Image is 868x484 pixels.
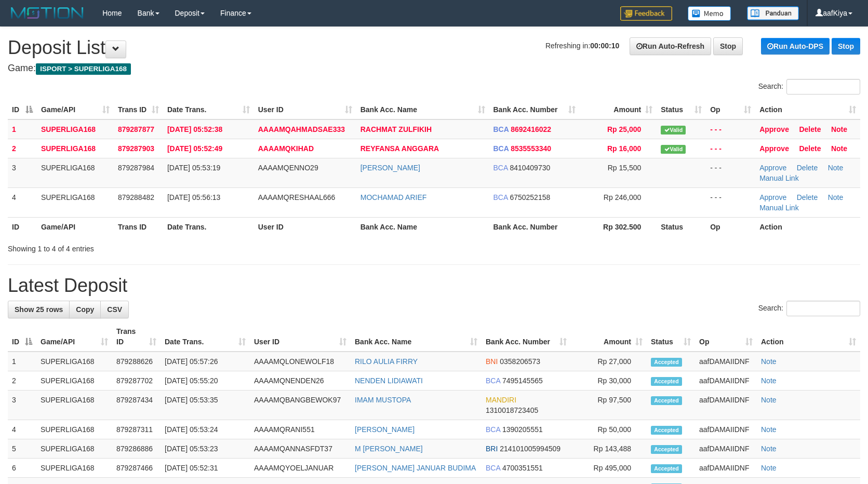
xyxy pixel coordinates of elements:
a: Note [831,125,847,133]
span: Copy 1310018723405 to clipboard [486,406,538,414]
td: aafDAMAIIDNF [695,420,757,439]
th: Bank Acc. Name [356,217,489,236]
th: Status: activate to sort column ascending [647,322,695,352]
span: 879288482 [118,193,154,201]
span: Copy 6750252158 to clipboard [510,193,550,201]
a: Stop [713,37,743,55]
th: Game/API: activate to sort column ascending [37,100,114,119]
span: Rp 25,000 [607,125,641,133]
td: 1 [8,352,36,371]
td: [DATE] 05:52:31 [161,459,250,478]
span: MANDIRI [486,396,516,404]
a: Note [761,377,777,385]
td: 879287434 [112,391,161,420]
th: Action: activate to sort column ascending [757,322,860,352]
th: Amount: activate to sort column ascending [571,322,647,352]
a: Note [828,193,844,201]
a: Stop [832,38,860,55]
span: [DATE] 05:56:13 [167,193,220,201]
th: Trans ID [114,217,163,236]
td: AAAAMQBANGBEWOK97 [250,391,351,420]
span: Accepted [651,464,682,473]
th: Amount: activate to sort column ascending [580,100,657,119]
a: MOCHAMAD ARIEF [360,193,427,201]
span: Show 25 rows [15,305,63,314]
span: BCA [493,144,509,153]
a: Copy [69,301,101,318]
a: [PERSON_NAME] [360,164,420,172]
td: 879287311 [112,420,161,439]
a: Delete [797,193,818,201]
td: 2 [8,371,36,391]
td: SUPERLIGA168 [36,371,112,391]
a: Note [761,357,777,366]
td: [DATE] 05:53:35 [161,391,250,420]
span: 879287903 [118,144,154,153]
th: Status [657,217,706,236]
th: Trans ID: activate to sort column ascending [112,322,161,352]
td: AAAAMQLONEWOLF18 [250,352,351,371]
a: IMAM MUSTOPA [355,396,411,404]
td: [DATE] 05:53:23 [161,439,250,459]
th: Status: activate to sort column ascending [657,100,706,119]
td: 4 [8,420,36,439]
span: 879287877 [118,125,154,133]
a: RACHMAT ZULFIKIH [360,125,432,133]
span: Accepted [651,396,682,405]
th: User ID: activate to sort column ascending [250,322,351,352]
td: [DATE] 05:57:26 [161,352,250,371]
span: Copy 8535553340 to clipboard [511,144,551,153]
th: Rp 302.500 [580,217,657,236]
th: Date Trans.: activate to sort column ascending [161,322,250,352]
td: Rp 97,500 [571,391,647,420]
th: ID: activate to sort column descending [8,322,36,352]
span: CSV [107,305,122,314]
td: SUPERLIGA168 [36,459,112,478]
td: aafDAMAIIDNF [695,371,757,391]
a: NENDEN LIDIAWATI [355,377,423,385]
span: AAAAMQENNO29 [258,164,318,172]
h1: Latest Deposit [8,275,860,296]
td: [DATE] 05:53:24 [161,420,250,439]
span: AAAAMQKIHAD [258,144,314,153]
span: [DATE] 05:52:38 [167,125,222,133]
a: Show 25 rows [8,301,70,318]
a: Run Auto-DPS [761,38,830,55]
td: 3 [8,391,36,420]
span: Copy [76,305,94,314]
strong: 00:00:10 [590,42,619,50]
span: ISPORT > SUPERLIGA168 [36,63,131,75]
td: AAAAMQANNASFDT37 [250,439,351,459]
td: SUPERLIGA168 [36,439,112,459]
span: Copy 214101005994509 to clipboard [500,445,560,453]
td: aafDAMAIIDNF [695,391,757,420]
th: Bank Acc. Number: activate to sort column ascending [489,100,580,119]
img: panduan.png [747,6,799,20]
td: AAAAMQRANI551 [250,420,351,439]
span: AAAAMQAHMADSAE333 [258,125,345,133]
th: Date Trans. [163,217,254,236]
td: AAAAMQYOELJANUAR [250,459,351,478]
td: 4 [8,187,37,217]
span: [DATE] 05:53:19 [167,164,220,172]
span: BCA [493,164,508,172]
td: - - - [706,139,755,158]
th: Bank Acc. Number: activate to sort column ascending [482,322,571,352]
td: 879287702 [112,371,161,391]
td: Rp 495,000 [571,459,647,478]
th: Action [755,217,860,236]
h4: Game: [8,63,860,74]
td: 1 [8,119,37,139]
td: - - - [706,119,755,139]
span: Copy 0358206573 to clipboard [500,357,540,366]
a: Note [761,396,777,404]
a: Delete [799,125,821,133]
td: SUPERLIGA168 [37,187,114,217]
th: Date Trans.: activate to sort column ascending [163,100,254,119]
a: CSV [100,301,129,318]
span: BCA [486,464,500,472]
span: Rp 16,000 [607,144,641,153]
a: [PERSON_NAME] JANUAR BUDIMA [355,464,476,472]
a: [PERSON_NAME] [355,425,415,434]
td: 5 [8,439,36,459]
